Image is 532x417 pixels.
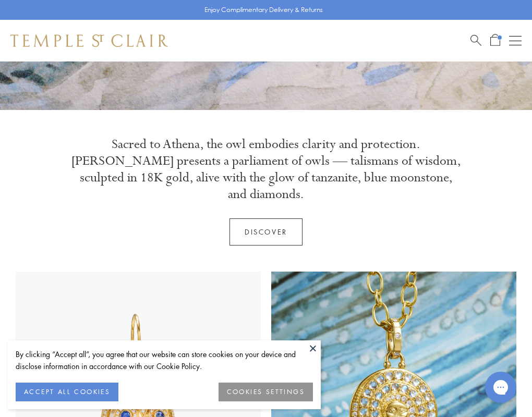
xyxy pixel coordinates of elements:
button: COOKIES SETTINGS [219,383,313,401]
p: Enjoy Complimentary Delivery & Returns [204,5,323,15]
a: Open Shopping Bag [490,34,500,47]
button: Open navigation [509,34,522,47]
div: By clicking “Accept all”, you agree that our website can store cookies on your device and disclos... [16,348,313,372]
iframe: Gorgias live chat messenger [480,368,522,407]
a: Discover [229,218,303,246]
img: Temple St. Clair [10,34,168,47]
a: Search [470,34,481,47]
button: ACCEPT ALL COOKIES [16,383,118,401]
p: Sacred to Athena, the owl embodies clarity and protection. [PERSON_NAME] presents a parliament of... [70,136,462,203]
